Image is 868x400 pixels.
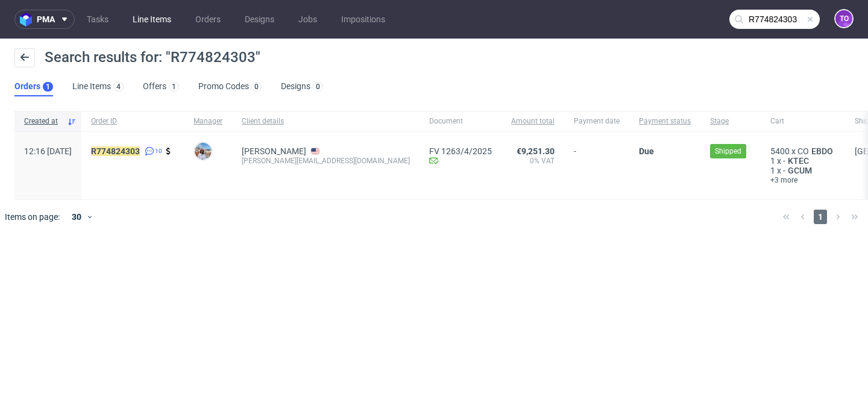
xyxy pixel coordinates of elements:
div: x [770,156,835,166]
span: Stage [710,116,751,127]
span: 0% VAT [511,156,555,166]
a: Orders [188,10,228,29]
span: Items on page: [5,211,60,223]
img: Marta Kozłowska [195,143,212,160]
span: 12:16 [DATE] [24,146,72,156]
a: Line Items4 [72,77,124,96]
a: FV 1263/4/2025 [429,146,492,156]
a: Jobs [291,10,324,29]
div: x [770,166,835,175]
span: 1 [814,210,827,224]
a: Line Items [125,10,178,29]
span: Order ID [91,116,174,127]
a: Orders1 [14,77,53,96]
a: Tasks [80,10,116,29]
span: €9,251.30 [517,146,555,156]
img: logo [20,13,37,27]
a: Promo Codes0 [198,77,262,96]
a: +3 more [770,175,835,185]
a: [PERSON_NAME] [242,146,306,156]
figcaption: to [835,10,852,27]
div: 30 [64,208,86,225]
span: Client details [242,116,410,127]
span: Payment status [639,116,691,127]
span: Payment date [574,116,620,127]
span: 1 [770,166,775,175]
a: R774824303 [91,146,142,156]
span: Document [429,116,492,127]
a: Designs0 [281,77,323,96]
span: - [574,146,620,185]
div: 4 [116,83,121,91]
div: x [770,146,835,156]
div: 1 [46,83,50,91]
span: Cart [770,116,835,127]
div: [PERSON_NAME][EMAIL_ADDRESS][DOMAIN_NAME] [242,156,410,166]
span: - [783,166,785,175]
span: pma [37,15,55,23]
div: 0 [254,83,259,91]
button: pma [14,10,75,29]
span: 10 [155,146,162,156]
span: CO [797,146,809,156]
a: Impositions [334,10,392,29]
div: 1 [172,83,176,91]
a: KTEC [785,156,811,166]
span: 1 [770,156,775,166]
a: EBDO [809,146,835,156]
span: Due [639,146,654,156]
span: Shipped [715,146,741,157]
span: Search results for: "R774824303" [45,49,260,66]
span: Created at [24,116,62,127]
div: 0 [316,83,320,91]
a: Offers1 [143,77,179,96]
mark: R774824303 [91,146,140,156]
span: Manager [193,116,222,127]
a: GCUM [785,166,814,175]
a: 10 [142,146,162,156]
span: - [783,156,785,166]
a: Designs [237,10,281,29]
span: Amount total [511,116,555,127]
span: 5400 [770,146,790,156]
